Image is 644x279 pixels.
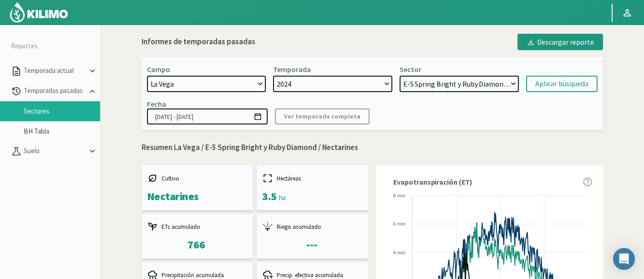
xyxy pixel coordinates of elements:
span: --- [306,238,317,252]
kil-mini-card: report-summary-cards.HECTARES [257,165,369,210]
a: BH Tabla [24,127,100,135]
div: Aplicar búsqueda [535,78,588,89]
img: Kilimo [9,1,69,23]
p: Suelo [22,146,87,156]
span: Evapotranspiración (ET) [393,176,473,187]
span: ha [279,193,286,202]
text: 8 mm [393,193,406,198]
text: 6 mm [393,221,406,227]
div: Open Intercom Messenger [613,248,635,270]
kil-mini-card: report-summary-cards.CROP [142,165,254,210]
span: 3.5 [262,189,277,203]
text: 4 mm [393,250,406,255]
p: Temporadas pasadas [22,86,87,96]
div: Campo [147,65,170,74]
kil-mini-card: report-summary-cards.ACCUMULATED_IRRIGATION [257,214,369,258]
div: ETc acumulado [147,221,248,232]
button: Descargar reporte [517,34,603,50]
p: Resumen La Vega / E-5 Spring Bright y Ruby Diamond / Nectarines [142,142,603,154]
div: Sector [400,65,421,74]
kil-mini-card: report-summary-cards.ACCUMULATED_ETC [142,214,254,258]
div: Cultivo [147,173,248,184]
div: Hectáreas [262,173,363,184]
div: Temporada [273,65,311,74]
span: Nectarines [147,189,199,203]
div: Informes de temporadas pasadas [142,36,255,48]
span: 766 [188,238,205,252]
div: Descargar reporte [527,36,594,47]
div: Riego acumulado [262,221,363,232]
input: dd/mm/yyyy - dd/mm/yyyy [147,108,268,124]
a: Sectores [24,107,100,115]
button: Aplicar búsqueda [526,76,598,92]
div: Fecha [147,99,166,108]
p: Temporada actual [22,66,87,76]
